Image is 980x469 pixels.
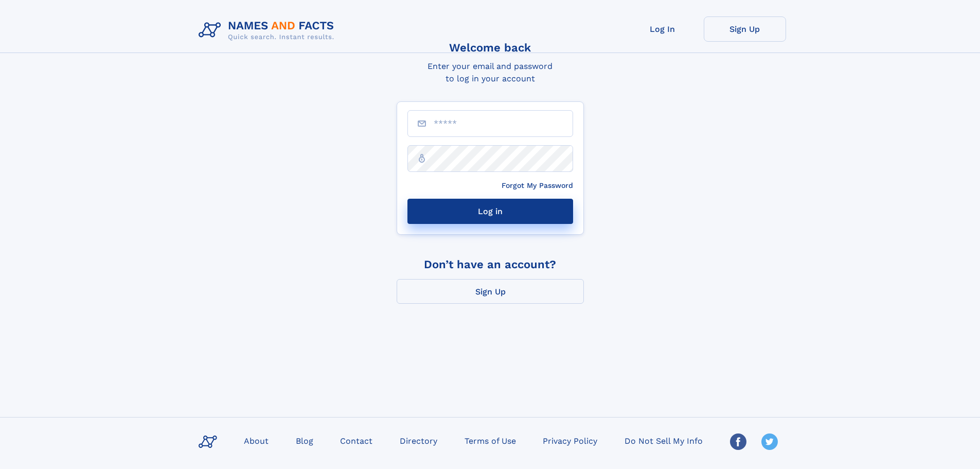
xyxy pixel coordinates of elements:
div: Don’t have an account? [397,258,584,271]
a: Forgot My Password [502,180,573,192]
a: Sign Up [397,279,584,304]
div: Enter your email and password to log in your account [397,60,584,85]
a: Sign Up [704,16,786,42]
img: Twitter [761,433,778,450]
button: Log in [407,199,573,224]
a: Blog [292,433,317,448]
a: Do Not Sell My Info [620,433,707,448]
a: Contact [336,433,377,448]
img: Logo Names and Facts [194,16,343,44]
a: Log In [621,16,704,42]
div: Sign Up [475,283,506,301]
a: Terms of Use [460,433,520,448]
a: About [240,433,273,448]
a: Directory [396,433,441,448]
a: Privacy Policy [539,433,601,448]
img: Facebook [730,433,746,450]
